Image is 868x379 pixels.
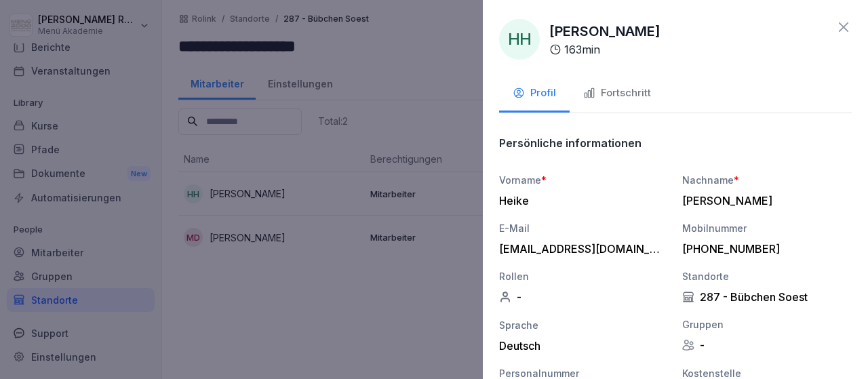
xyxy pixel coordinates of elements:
div: Nachname [682,173,852,187]
div: Mobilnummer [682,221,852,235]
p: 163 min [564,41,600,58]
div: Fortschritt [583,85,651,101]
div: Heike [499,194,662,207]
div: Vorname [499,173,669,187]
div: Standorte [682,269,852,283]
button: Profil [499,76,570,113]
div: E-Mail [499,221,669,235]
div: [PHONE_NUMBER] [682,242,845,256]
div: - [682,338,852,352]
div: Rollen [499,269,669,283]
div: [EMAIL_ADDRESS][DOMAIN_NAME] [499,242,662,256]
div: Sprache [499,318,669,332]
div: [PERSON_NAME] [682,194,845,207]
p: Persönliche informationen [499,136,642,150]
div: HH [499,19,540,60]
div: Gruppen [682,317,852,332]
div: Profil [513,85,556,101]
div: Deutsch [499,339,669,353]
div: - [499,290,669,304]
p: [PERSON_NAME] [549,21,660,41]
div: 287 - Bübchen Soest [682,290,852,304]
button: Fortschritt [570,76,665,113]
